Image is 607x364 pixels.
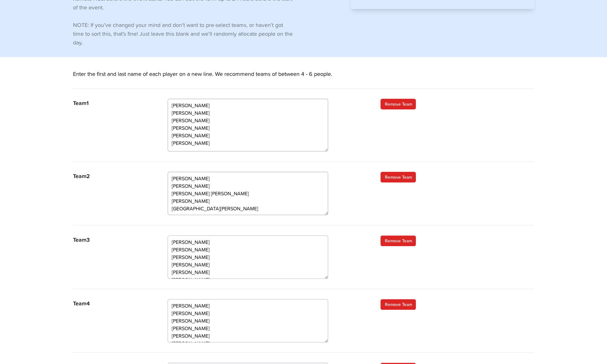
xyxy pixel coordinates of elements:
[73,99,155,108] p: Team
[168,299,328,342] textarea: [PERSON_NAME] [PERSON_NAME] [PERSON_NAME] [PERSON_NAME] [PERSON_NAME] [PERSON_NAME]
[380,299,416,310] a: Remove Team
[168,235,328,279] textarea: [PERSON_NAME] [PERSON_NAME] [PERSON_NAME] [PERSON_NAME] [PERSON_NAME] [PERSON_NAME]
[73,299,155,308] p: Team
[86,299,90,308] span: 4
[73,172,155,181] p: Team
[380,172,416,182] a: Remove Team
[86,235,90,244] span: 3
[168,172,328,215] textarea: [PERSON_NAME] [PERSON_NAME] [PERSON_NAME] [PERSON_NAME] [PERSON_NAME] [GEOGRAPHIC_DATA][PERSON_NAME]
[380,235,416,246] a: Remove Team
[168,99,328,151] textarea: [PERSON_NAME] [PERSON_NAME] [PERSON_NAME] [PERSON_NAME] [PERSON_NAME] [PERSON_NAME]
[86,172,90,180] span: 2
[86,99,89,107] span: 1
[73,235,155,244] p: Team
[380,99,416,109] a: Remove Team
[73,70,534,89] p: Enter the first and last name of each player on a new line. We recommend teams of between 4 - 6 p...
[73,21,293,47] p: NOTE: If you’ve changed your mind and don’t want to pre-select teams, or haven’t got time to sort...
